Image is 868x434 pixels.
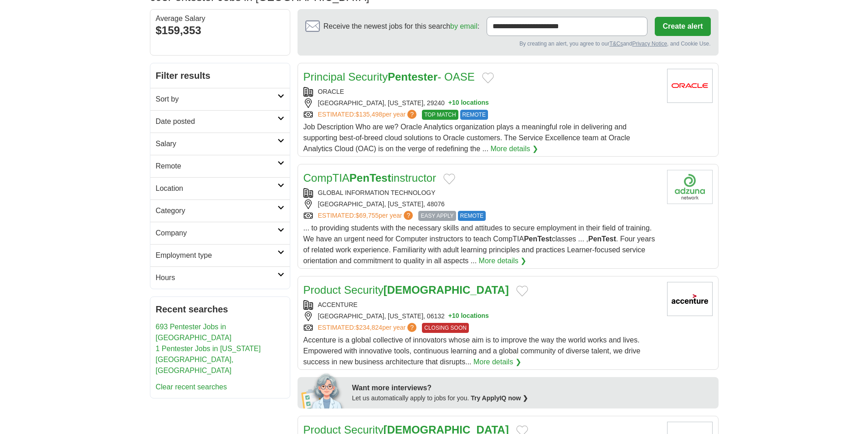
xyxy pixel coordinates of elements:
a: Privacy Notice [632,41,667,47]
strong: Pentester [388,71,437,83]
span: + [448,98,452,108]
a: Sort by [150,88,290,110]
div: Want more interviews? [352,383,713,393]
img: Accenture logo [667,282,713,316]
div: [GEOGRAPHIC_DATA], [US_STATE], 29240 [303,98,660,108]
span: ? [407,323,416,332]
div: Let us automatically apply to jobs for you. [352,393,713,403]
h2: Remote [156,161,277,172]
div: [GEOGRAPHIC_DATA], [US_STATE], 48076 [303,199,660,209]
div: By creating an alert, you agree to our and , and Cookie Use. [305,40,711,48]
span: EASY APPLY [418,211,456,221]
h2: Location [156,183,277,194]
span: REMOTE [458,211,486,221]
a: More details ❯ [479,255,527,266]
a: More details ❯ [473,357,521,368]
span: ? [404,211,413,220]
strong: PenTest [349,172,391,184]
span: + [448,311,452,321]
button: +10 locations [448,98,489,108]
a: Principal SecurityPentester- OASE [303,71,475,83]
button: +10 locations [448,311,489,321]
img: Company logo [667,170,713,204]
a: ESTIMATED:$69,755per year? [318,211,415,221]
span: ... to providing students with the necessary skills and attitudes to secure employment in their f... [303,224,655,265]
a: Remote [150,155,290,177]
a: Location [150,177,290,199]
a: 1 Pentester Jobs in [US_STATE][GEOGRAPHIC_DATA], [GEOGRAPHIC_DATA] [156,345,261,374]
a: Category [150,199,290,222]
img: Oracle logo [667,69,713,103]
h2: Category [156,205,277,216]
div: $159,353 [156,22,284,39]
h2: Filter results [150,63,290,88]
h2: Employment type [156,250,277,261]
div: [GEOGRAPHIC_DATA], [US_STATE], 06132 [303,311,660,321]
a: Company [150,222,290,244]
button: Create alert [655,17,710,36]
span: REMOTE [460,110,488,120]
button: Add to favorite jobs [516,286,528,296]
span: $69,755 [355,212,379,219]
h2: Recent searches [156,302,284,316]
img: apply-iq-scientist.png [301,372,345,408]
a: Clear recent searches [156,383,227,391]
a: ACCENTURE [318,301,358,308]
a: Salary [150,133,290,155]
a: ORACLE [318,88,344,95]
a: Try ApplyIQ now ❯ [471,394,528,402]
a: ESTIMATED:$135,498per year? [318,110,419,120]
a: T&Cs [609,41,623,47]
a: Employment type [150,244,290,266]
button: Add to favorite jobs [482,72,494,83]
a: CompTIAPenTestinstructor [303,172,437,184]
strong: [DEMOGRAPHIC_DATA] [384,284,509,296]
h2: Company [156,228,277,239]
span: Accenture is a global collective of innovators whose aim is to improve the way the world works an... [303,336,641,366]
a: More details ❯ [490,143,538,154]
h2: Date posted [156,116,277,127]
span: $135,498 [355,111,382,118]
h2: Sort by [156,94,277,105]
strong: PenTest [588,235,616,243]
span: $234,824 [355,324,382,331]
a: by email [450,22,478,30]
button: Add to favorite jobs [443,174,455,184]
span: ? [407,110,416,119]
a: Product Security[DEMOGRAPHIC_DATA] [303,284,509,296]
div: Average Salary [156,15,284,22]
a: Date posted [150,110,290,133]
h2: Hours [156,272,277,283]
a: ESTIMATED:$234,824per year? [318,323,419,333]
span: Job Description Who are we? Oracle Analytics organization plays a meaningful role in delivering a... [303,123,630,153]
span: CLOSING SOON [422,323,469,333]
h2: Salary [156,138,277,149]
strong: PenTest [524,235,552,243]
a: Hours [150,266,290,289]
span: TOP MATCH [422,110,458,120]
a: 693 Pentester Jobs in [GEOGRAPHIC_DATA] [156,323,232,342]
span: Receive the newest jobs for this search : [324,21,479,32]
div: GLOBAL INFORMATION TECHNOLOGY [303,188,660,198]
